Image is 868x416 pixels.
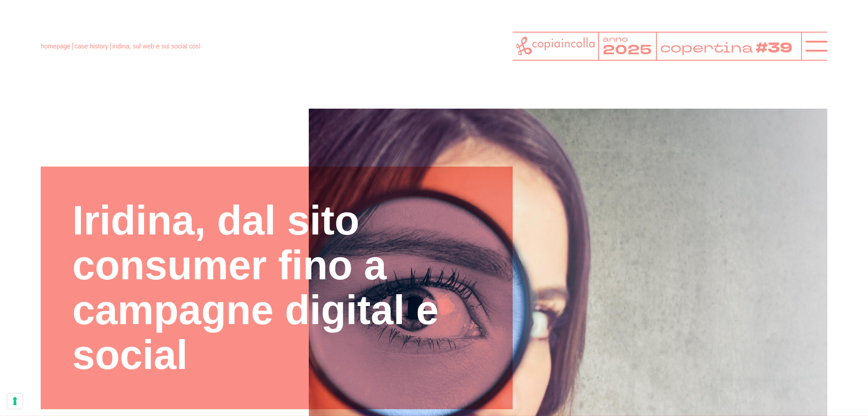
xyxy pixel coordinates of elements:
span: iridina, sul web e sui social così [113,43,201,50]
tspan: copertina [660,38,755,57]
a: homepage [41,43,71,50]
tspan: anno [603,34,628,44]
tspan: 2025 [603,41,651,60]
h1: Iridina, dal sito consumer fino a campagne digital e social [72,198,481,378]
tspan: #39 [758,38,797,58]
a: case history [75,43,108,50]
button: Le tue preferenze relative al consenso per le tecnologie di tracciamento [7,393,23,409]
